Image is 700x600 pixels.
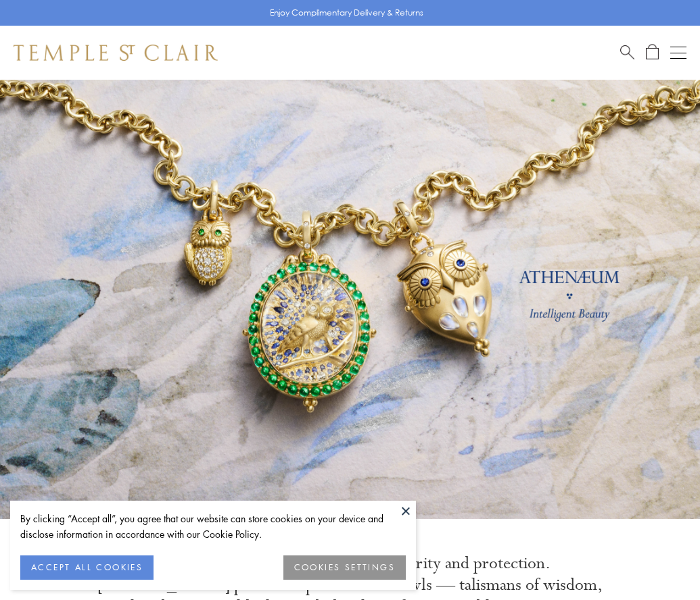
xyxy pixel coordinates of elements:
[283,555,406,580] button: COOKIES SETTINGS
[670,45,686,61] button: Open navigation
[20,555,154,580] button: ACCEPT ALL COOKIES
[620,44,634,61] a: Search
[14,45,218,61] img: Temple St. Clair
[270,6,423,20] p: Enjoy Complimentary Delivery & Returns
[20,511,406,542] div: By clicking “Accept all”, you agree that our website can store cookies on your device and disclos...
[646,44,659,61] a: Open Shopping Bag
